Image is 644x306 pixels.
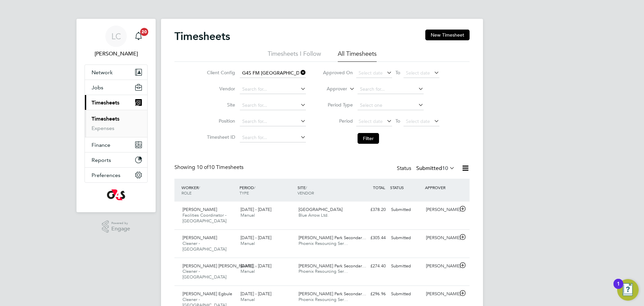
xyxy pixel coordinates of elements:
span: To [393,117,402,125]
button: Preferences [85,168,147,182]
span: [PERSON_NAME] Park Secondar… [299,263,366,269]
div: Status [397,164,456,173]
input: Select one [358,101,424,110]
a: Go to home page [85,189,148,200]
span: [PERSON_NAME] Park Secondar… [299,235,366,241]
a: Expenses [92,125,114,131]
div: [PERSON_NAME] [423,204,458,215]
label: Period Type [323,102,353,108]
div: APPROVER [423,181,458,193]
img: g4s-logo-retina.png [107,189,125,200]
div: STATUS [388,181,423,193]
span: Blue Arrow Ltd. [299,212,329,218]
div: WORKER [180,181,238,199]
span: Engage [111,226,130,232]
span: [DATE] - [DATE] [240,263,271,269]
label: Position [205,118,235,124]
span: ROLE [181,190,192,195]
button: Finance [85,137,147,152]
input: Search for... [358,85,424,94]
span: Timesheets [92,99,119,106]
button: New Timesheet [425,30,470,40]
span: 10 [442,165,448,172]
div: [PERSON_NAME] [423,261,458,272]
span: Lilingxi Chen [85,50,148,58]
span: [PERSON_NAME] Park Secondar… [299,291,366,297]
span: [PERSON_NAME] [PERSON_NAME]… [182,263,257,269]
div: [PERSON_NAME] [423,289,458,300]
input: Search for... [240,101,306,110]
span: [DATE] - [DATE] [240,291,271,297]
div: Submitted [388,261,423,272]
button: Timesheets [85,95,147,110]
span: / [306,185,307,190]
span: Manual [240,241,255,246]
span: Manual [240,268,255,274]
span: [DATE] - [DATE] [240,207,271,212]
h2: Timesheets [174,30,230,43]
nav: Main navigation [76,19,156,212]
button: Open Resource Center, 1 new notification [617,279,639,301]
div: £296.96 [354,289,388,300]
div: Timesheets [85,110,147,137]
span: Network [92,69,113,76]
div: PERIOD [238,181,296,199]
label: Submitted [416,165,455,172]
span: Powered by [111,220,130,226]
span: Jobs [92,84,103,91]
span: Phoenix Resourcing Ser… [299,268,348,274]
span: Select date [359,118,383,124]
div: 1 [617,284,620,293]
span: 10 of [197,164,209,171]
span: 20 [140,28,148,36]
label: Site [205,102,235,108]
label: Vendor [205,86,235,92]
button: Reports [85,152,147,167]
span: [PERSON_NAME] [182,235,217,241]
button: Filter [358,133,379,144]
label: Approved On [323,70,353,76]
div: Submitted [388,289,423,300]
span: / [254,185,255,190]
span: / [199,185,200,190]
span: Select date [359,70,383,76]
span: To [393,68,402,77]
li: Timesheets I Follow [268,50,321,62]
span: Manual [240,297,255,302]
span: Manual [240,212,255,218]
span: Select date [406,70,430,76]
div: Submitted [388,204,423,215]
span: Preferences [92,172,120,178]
div: Showing [174,164,245,171]
button: Network [85,65,147,80]
span: [DATE] - [DATE] [240,235,271,241]
label: Approver [317,86,347,92]
input: Search for... [240,85,306,94]
a: Timesheets [92,116,119,122]
span: Cleaner - [GEOGRAPHIC_DATA] [182,268,226,280]
span: TOTAL [373,185,385,190]
div: £305.44 [354,232,388,244]
span: LC [111,32,121,41]
input: Search for... [240,117,306,126]
input: Search for... [240,69,306,78]
span: [PERSON_NAME] [182,207,217,212]
div: £378.20 [354,204,388,215]
span: 10 Timesheets [197,164,244,171]
span: VENDOR [298,190,314,195]
span: Finance [92,142,110,148]
a: LC[PERSON_NAME] [85,26,148,58]
span: [PERSON_NAME] Egbule [182,291,232,297]
div: Submitted [388,232,423,244]
span: Reports [92,157,111,163]
li: All Timesheets [338,50,377,62]
span: Phoenix Resourcing Ser… [299,241,348,246]
div: £274.40 [354,261,388,272]
input: Search for... [240,133,306,142]
span: Select date [406,118,430,124]
label: Timesheet ID [205,134,235,140]
div: [PERSON_NAME] [423,232,458,244]
a: 20 [132,26,145,47]
span: TYPE [239,190,249,195]
span: Phoenix Resourcing Ser… [299,297,348,302]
